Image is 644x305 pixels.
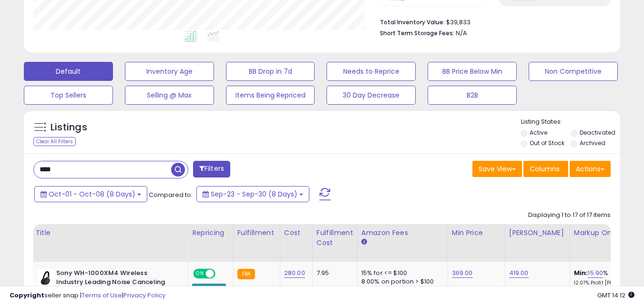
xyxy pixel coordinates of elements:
[580,139,605,147] label: Archived
[521,118,620,127] p: Listing States:
[237,269,255,279] small: FBA
[452,268,473,278] a: 369.00
[509,228,566,238] div: [PERSON_NAME]
[196,186,309,202] button: Sep-23 - Sep-30 (8 Days)
[24,62,113,81] button: Default
[317,269,350,277] div: 7.95
[361,269,440,277] div: 15% for <= $100
[588,268,603,278] a: 15.90
[38,269,54,288] img: 31+1OdrDX+L._SL40_.jpg
[456,29,467,38] span: N/A
[509,268,529,278] a: 419.00
[35,228,184,238] div: Title
[327,86,416,105] button: 30 Day Decrease
[33,137,76,146] div: Clear All Filters
[380,18,445,26] b: Total Inventory Value:
[530,128,547,137] label: Active
[214,270,229,278] span: OFF
[24,86,113,105] button: Top Sellers
[530,139,564,147] label: Out of Stock
[82,291,122,300] a: Terms of Use
[211,189,297,199] span: Sep-23 - Sep-30 (8 Days)
[51,121,87,134] h5: Listings
[570,161,611,177] button: Actions
[284,228,308,238] div: Cost
[125,86,214,105] button: Selling @ Max
[192,228,229,238] div: Repricing
[237,228,276,238] div: Fulfillment
[194,270,206,278] span: ON
[380,16,603,27] li: $39,833
[34,186,147,202] button: Oct-01 - Oct-08 (8 Days)
[528,211,611,220] div: Displaying 1 to 17 of 17 items
[327,62,416,81] button: Needs to Reprice
[380,29,454,37] b: Short Term Storage Fees:
[530,164,560,174] span: Columns
[361,228,444,238] div: Amazon Fees
[574,268,588,277] b: Min:
[472,161,522,177] button: Save View
[523,161,568,177] button: Columns
[123,291,165,300] a: Privacy Policy
[452,228,501,238] div: Min Price
[149,190,193,199] span: Compared to:
[529,62,618,81] button: Non Competitive
[125,62,214,81] button: Inventory Age
[428,62,517,81] button: BB Price Below Min
[284,268,305,278] a: 280.00
[428,86,517,105] button: B2B
[597,291,634,300] span: 2025-10-9 14:12 GMT
[317,228,353,248] div: Fulfillment Cost
[49,189,135,199] span: Oct-01 - Oct-08 (8 Days)
[10,291,44,300] strong: Copyright
[361,238,367,246] small: Amazon Fees.
[226,86,315,105] button: Items Being Repriced
[193,161,230,177] button: Filters
[226,62,315,81] button: BB Drop in 7d
[580,128,615,137] label: Deactivated
[10,291,165,300] div: seller snap | |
